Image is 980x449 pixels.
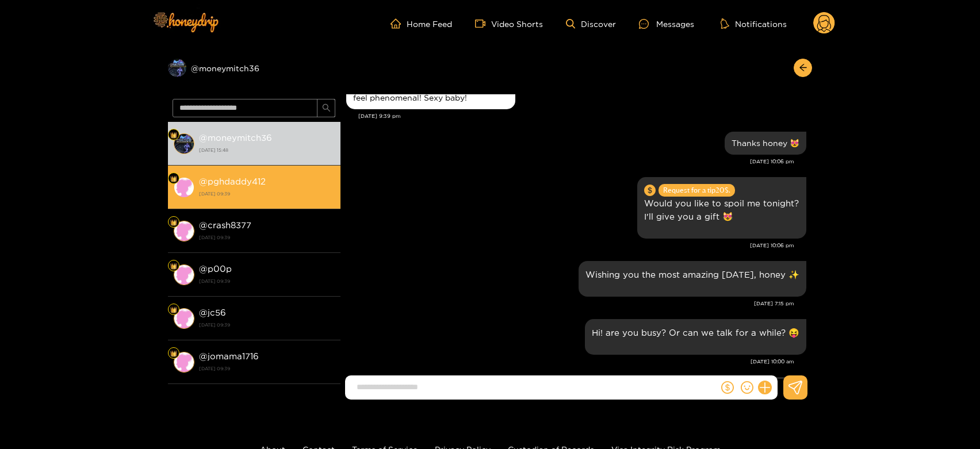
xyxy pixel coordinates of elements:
[358,112,806,120] div: [DATE] 9:39 pm
[391,18,452,29] a: Home Feed
[732,139,799,148] div: Thanks honey 😻
[199,133,272,143] strong: @ moneymitch36
[170,132,177,139] img: Fan Level
[717,18,790,29] button: Notifications
[322,103,331,113] span: search
[741,381,753,394] span: smile
[346,241,794,250] div: [DATE] 10:06 pm
[199,363,335,374] strong: [DATE] 09:39
[170,175,177,182] img: Fan Level
[346,158,794,166] div: [DATE] 10:06 pm
[174,133,194,154] img: conversation
[199,351,259,361] strong: @ jomama1716
[644,197,799,223] p: Would you like to spoil me tonight? I'll give you a gift 😻
[585,319,806,355] div: Aug. 18, 10:00 am
[475,18,543,29] a: Video Shorts
[346,300,794,308] div: [DATE] 7:15 pm
[199,176,266,186] strong: @ pghdaddy412
[317,99,335,117] button: search
[585,268,799,281] p: Wishing you the most amazing [DATE], honey ✨
[199,264,232,274] strong: @ p00p
[170,219,177,226] img: Fan Level
[199,145,335,155] strong: [DATE] 15:48
[799,63,807,73] span: arrow-left
[794,59,812,77] button: arrow-left
[592,326,799,339] p: Hi! are you busy? Or can we talk for a while? 😝
[174,264,194,285] img: conversation
[199,320,335,330] strong: [DATE] 09:39
[719,379,736,396] button: dollar
[174,221,194,241] img: conversation
[725,132,806,155] div: Aug. 15, 10:06 pm
[199,232,335,243] strong: [DATE] 09:39
[639,17,694,30] div: Messages
[391,18,407,29] span: home
[644,185,656,196] span: dollar-circle
[170,350,177,357] img: Fan Level
[475,18,491,29] span: video-camera
[637,177,806,239] div: Aug. 15, 10:06 pm
[199,220,251,230] strong: @ crash8377
[170,306,177,313] img: Fan Level
[174,352,194,373] img: conversation
[199,276,335,286] strong: [DATE] 09:39
[566,19,616,29] a: Discover
[199,189,335,199] strong: [DATE] 09:39
[170,263,177,270] img: Fan Level
[174,177,194,198] img: conversation
[199,308,226,317] strong: @ jc56
[168,59,340,77] div: @moneymitch36
[659,184,735,197] span: Request for a tip 20 $.
[174,308,194,329] img: conversation
[721,381,734,394] span: dollar
[579,261,806,297] div: Aug. 17, 7:15 pm
[346,358,794,366] div: [DATE] 10:00 am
